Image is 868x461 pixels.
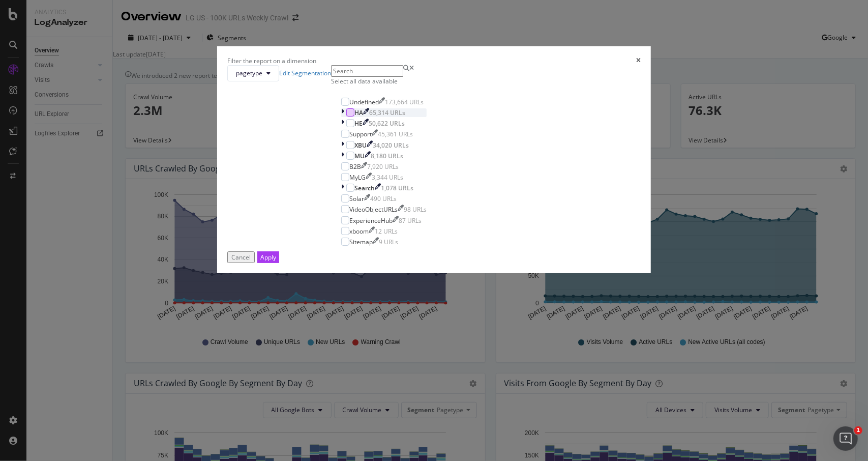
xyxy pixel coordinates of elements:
[349,162,361,171] div: B2B
[349,216,393,225] div: ExperienceHub
[349,227,369,236] div: xboom
[833,426,858,451] iframe: Intercom live chat
[354,184,375,192] div: Search
[381,184,413,192] div: 1,078 URLs
[367,162,399,171] div: 7,920 URLs
[379,238,398,246] div: 9 URLs
[331,77,437,85] div: Select all data available
[372,173,403,182] div: 3,344 URLs
[217,46,651,274] div: modal
[404,205,427,214] div: 98 URLs
[349,173,366,182] div: MyLG
[349,194,364,203] div: Solar
[354,152,365,160] div: MU
[349,98,379,106] div: Undefined
[349,130,372,138] div: Support
[331,65,403,77] input: Search
[354,119,363,128] div: HE
[370,194,397,203] div: 490 URLs
[227,251,255,263] button: Cancel
[371,152,403,160] div: 8,180 URLs
[375,227,398,236] div: 12 URLs
[636,56,641,65] div: times
[854,426,862,435] span: 1
[354,108,363,117] div: HA
[369,119,405,128] div: 50,622 URLs
[257,251,279,263] button: Apply
[279,69,331,77] a: Edit Segmentation
[349,238,373,246] div: Sitemap
[354,141,367,150] div: XBU
[227,65,279,81] button: pagetype
[227,56,316,65] div: Filter the report on a dimension
[373,141,409,150] div: 34,020 URLs
[260,253,276,262] div: Apply
[349,205,398,214] div: VideoObjectURLs
[385,98,424,106] div: 173,664 URLs
[369,108,405,117] div: 65,314 URLs
[399,216,422,225] div: 87 URLs
[231,253,251,262] div: Cancel
[236,69,262,77] span: pagetype
[378,130,413,138] div: 45,361 URLs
